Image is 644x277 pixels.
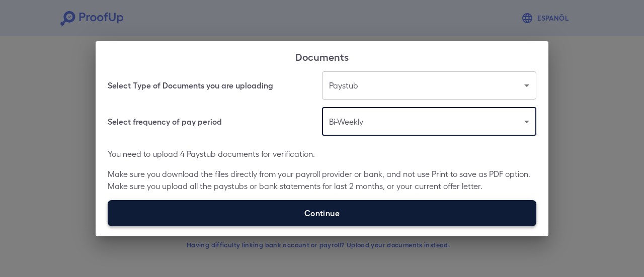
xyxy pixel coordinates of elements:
h2: Documents [96,41,548,71]
h6: Select Type of Documents you are uploading [108,79,273,91]
p: Make sure you download the files directly from your payroll provider or bank, and not use Print t... [108,168,536,192]
h6: Select frequency of pay period [108,116,222,128]
div: Paystub [322,71,536,100]
div: Bi-Weekly [322,108,536,136]
label: Continue [108,200,536,226]
p: You need to upload 4 Paystub documents for verification. [108,148,536,160]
